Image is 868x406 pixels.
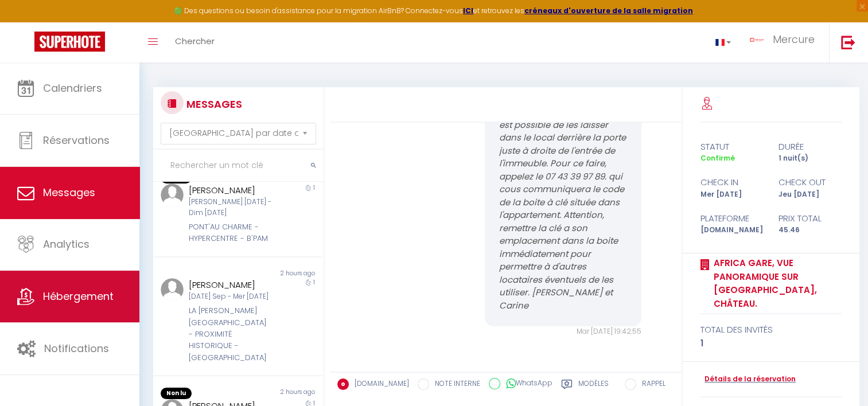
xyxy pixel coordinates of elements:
[184,91,242,117] h3: MESSAGES
[349,378,409,391] label: [DOMAIN_NAME]
[748,38,765,42] img: ...
[189,197,273,218] div: [PERSON_NAME] [DATE] - Dim [DATE]
[44,341,109,356] span: Notifications
[524,6,693,15] a: créneaux d'ouverture de la salle migration
[429,378,480,391] label: NOTE INTERNE
[485,326,642,337] div: Mar [DATE] 19:42:55
[43,185,95,200] span: Messages
[499,106,628,311] em: l vous est possible de les laisser dans le local derrière la porte juste à droite de l'entrée de ...
[693,175,771,189] div: check in
[43,237,89,251] span: Analytics
[43,81,102,95] span: Calendriers
[43,133,110,147] span: Réservations
[841,35,855,49] img: logout
[499,106,628,312] p: Si vous avez des vélos,
[189,305,273,364] div: LA [PERSON_NAME][GEOGRAPHIC_DATA] - PROXIMITÉ HISTORIQUE - [GEOGRAPHIC_DATA]
[34,32,105,52] img: Super Booking
[771,189,849,200] div: Jeu [DATE]
[710,256,842,310] a: Africa gare, vue panoramique sur [GEOGRAPHIC_DATA], château.
[313,184,315,192] span: 1
[189,278,273,292] div: [PERSON_NAME]
[771,153,849,164] div: 1 nuit(s)
[636,378,665,391] label: RAPPEL
[700,153,735,163] span: Confirmé
[189,184,273,197] div: [PERSON_NAME]
[700,337,842,350] div: 1
[313,278,315,287] span: 1
[161,388,192,399] span: Non lu
[693,140,771,154] div: statut
[578,378,609,393] label: Modèles
[161,278,184,301] img: ...
[189,221,273,245] div: PONT'AU CHARME - HYPERCENTRE - B'PAM
[693,225,771,236] div: [DOMAIN_NAME]
[238,269,322,278] div: 2 hours ago
[773,32,815,46] span: Mercure
[771,140,849,154] div: durée
[189,291,273,302] div: [DATE] Sep - Mer [DATE]
[700,323,842,337] div: total des invités
[43,289,114,303] span: Hébergement
[153,150,324,182] input: Rechercher un mot clé
[238,388,322,399] div: 2 hours ago
[9,5,44,39] button: Ouvrir le widget de chat LiveChat
[166,22,223,63] a: Chercher
[771,225,849,236] div: 45.46
[700,374,796,385] a: Détails de la réservation
[693,212,771,225] div: Plateforme
[739,22,829,63] a: ... Mercure
[771,175,849,189] div: check out
[175,35,215,47] span: Chercher
[463,6,473,15] a: ICI
[693,189,771,200] div: Mer [DATE]
[771,212,849,225] div: Prix total
[161,184,184,206] img: ...
[500,378,552,391] label: WhatsApp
